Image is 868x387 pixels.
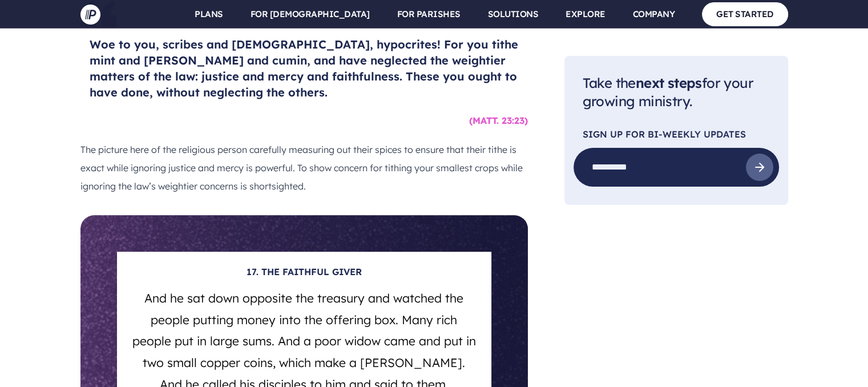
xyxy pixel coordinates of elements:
span: next steps [636,74,702,91]
h4: Woe to you, scribes and [DEMOGRAPHIC_DATA], hypocrites! For you tithe mint and [PERSON_NAME] and ... [90,37,528,100]
span: Take the for your growing ministry. [583,74,753,110]
p: SIGN UP FOR Bi-Weekly Updates [583,130,770,139]
p: The picture here of the religious person carefully measuring out their spices to ensure that thei... [80,140,528,195]
h6: (MATT. 23:23) [90,110,528,131]
a: GET STARTED [702,2,788,26]
h6: 17. THE FAITHFUL GIVER [131,265,478,283]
